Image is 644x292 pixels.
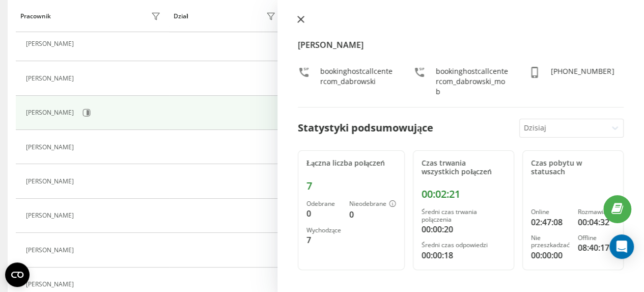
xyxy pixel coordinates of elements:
[422,159,506,176] div: Czas trwania wszystkich połączeń
[306,159,396,168] div: Łączna liczba połączeń
[174,13,188,20] div: Dział
[436,66,509,97] div: bookinghostcallcentercom_dabrowski_mob
[422,188,506,200] div: 00:02:21
[422,223,506,235] div: 00:00:20
[349,200,396,208] div: Nieodebrane
[26,247,76,254] div: [PERSON_NAME]
[306,200,341,207] div: Odebrane
[5,262,30,287] button: Open CMP widget
[306,227,341,234] div: Wychodzące
[578,234,615,242] div: Offline
[26,109,76,116] div: [PERSON_NAME]
[578,208,615,216] div: Rozmawia
[531,159,615,176] div: Czas pobytu w statusach
[26,178,76,185] div: [PERSON_NAME]
[531,208,570,216] div: Online
[551,66,614,97] div: [PHONE_NUMBER]
[26,212,76,219] div: [PERSON_NAME]
[422,208,506,223] div: Średni czas trwania połączenia
[531,249,570,261] div: 00:00:00
[422,242,506,249] div: Średni czas odpowiedzi
[578,216,615,228] div: 00:04:32
[306,180,396,192] div: 7
[306,234,341,246] div: 7
[531,216,570,228] div: 02:47:08
[26,40,76,47] div: [PERSON_NAME]
[298,120,433,136] div: Statystyki podsumowujące
[609,234,634,259] div: Open Intercom Messenger
[349,208,396,221] div: 0
[298,39,624,51] h4: [PERSON_NAME]
[578,242,615,254] div: 08:40:17
[26,144,76,151] div: [PERSON_NAME]
[531,234,570,249] div: Nie przeszkadzać
[306,207,341,220] div: 0
[26,281,76,288] div: [PERSON_NAME]
[422,249,506,261] div: 00:00:18
[26,75,76,82] div: [PERSON_NAME]
[20,13,51,20] div: Pracownik
[320,66,393,97] div: bookinghostcallcentercom_dabrowski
